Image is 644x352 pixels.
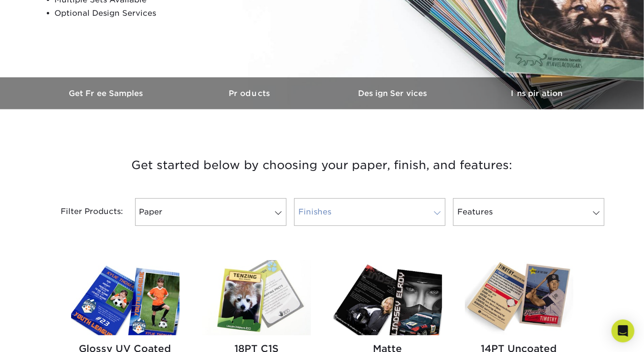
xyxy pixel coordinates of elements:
[36,89,179,98] h3: Get Free Samples
[334,260,442,335] img: Matte Trading Cards
[322,89,465,98] h3: Design Services
[202,260,311,335] img: 18PT C1S Trading Cards
[36,198,131,226] div: Filter Products:
[55,7,286,20] li: Optional Design Services
[453,198,604,226] a: Features
[179,77,322,109] a: Products
[294,198,445,226] a: Finishes
[465,77,609,109] a: Inspiration
[135,198,286,226] a: Paper
[322,77,465,109] a: Design Services
[465,260,573,335] img: 14PT Uncoated Trading Cards
[43,144,602,187] h3: Get started below by choosing your paper, finish, and features:
[179,89,322,98] h3: Products
[612,320,634,342] div: Open Intercom Messenger
[36,77,179,109] a: Get Free Samples
[71,260,179,335] img: Glossy UV Coated Trading Cards
[465,89,609,98] h3: Inspiration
